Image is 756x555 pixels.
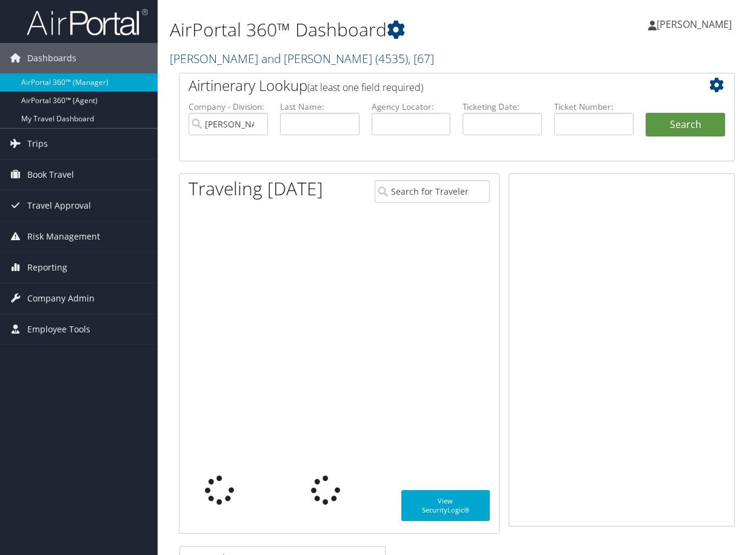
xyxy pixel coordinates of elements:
button: Search [646,113,725,137]
span: (at least one field required) [307,81,423,94]
a: [PERSON_NAME] [648,6,744,42]
h1: AirPortal 360™ Dashboard [170,17,552,42]
img: airportal-logo.png [27,8,148,36]
label: Ticket Number: [554,101,634,113]
h1: Traveling [DATE] [189,176,323,201]
label: Ticketing Date: [463,101,542,113]
span: [PERSON_NAME] [657,18,732,31]
h2: Airtinerary Lookup [189,75,679,96]
a: View SecurityLogic® [401,490,490,521]
span: Company Admin [27,283,95,314]
span: ( 4535 ) [375,50,408,67]
label: Last Name: [280,101,360,113]
label: Company - Division: [189,101,268,113]
span: Book Travel [27,160,74,190]
span: Employee Tools [27,314,90,345]
input: Search for Traveler [375,180,489,203]
span: Dashboards [27,43,76,73]
a: [PERSON_NAME] and [PERSON_NAME] [170,50,434,67]
span: , [ 67 ] [408,50,434,67]
label: Agency Locator: [372,101,451,113]
span: Trips [27,129,48,159]
span: Reporting [27,252,67,283]
span: Risk Management [27,221,100,252]
span: Travel Approval [27,190,91,221]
